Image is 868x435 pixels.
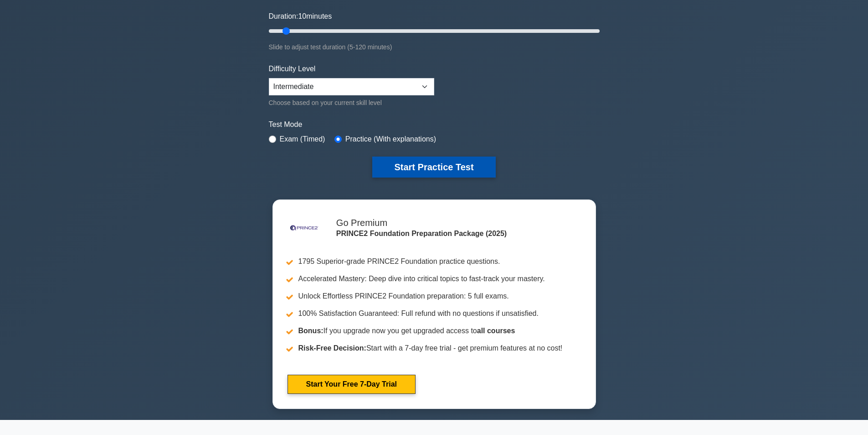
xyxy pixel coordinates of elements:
label: Practice (With explanations) [345,134,436,145]
a: Start Your Free 7-Day Trial [288,375,416,394]
div: Choose based on your current skill level [269,97,434,108]
button: Start Practice Test [372,157,495,178]
label: Test Mode [269,119,600,130]
div: Slide to adjust test duration (5-120 minutes) [269,42,600,52]
span: 10 [298,12,306,20]
label: Exam (Timed) [280,134,325,145]
label: Difficulty Level [269,63,316,74]
label: Duration: minutes [269,11,332,22]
